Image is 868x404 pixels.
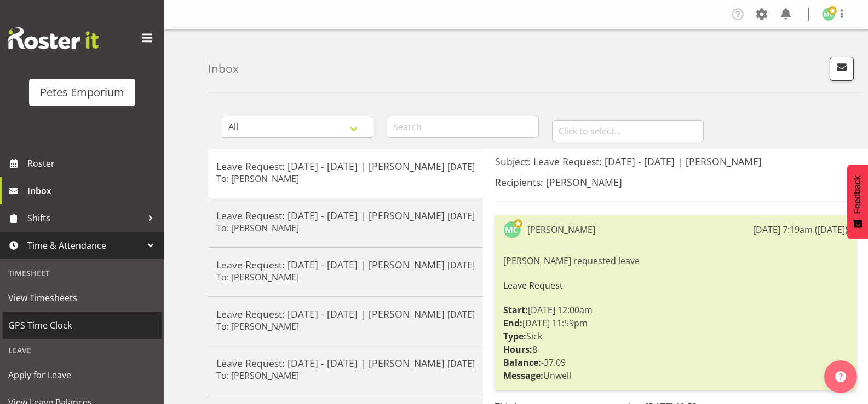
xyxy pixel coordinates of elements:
[8,27,99,49] img: Rosterit website logo
[503,221,521,238] img: melissa-cowen2635.jpg
[447,308,475,321] p: [DATE]
[503,330,526,342] strong: Type:
[847,165,868,239] button: Feedback - Show survey
[503,356,541,368] strong: Balance:
[503,280,848,290] h6: Leave Request
[216,308,475,320] h5: Leave Request: [DATE] - [DATE] | [PERSON_NAME]
[503,343,532,355] strong: Hours:
[753,223,848,236] div: [DATE] 7:19am ([DATE])
[3,361,162,389] a: Apply for Leave
[27,210,142,226] span: Shifts
[822,8,835,21] img: melissa-cowen2635.jpg
[8,290,156,306] span: View Timesheets
[3,262,162,284] div: Timesheet
[447,160,475,173] p: [DATE]
[208,62,239,75] h4: Inbox
[503,304,528,316] strong: Start:
[216,321,299,332] h6: To: [PERSON_NAME]
[216,357,475,369] h5: Leave Request: [DATE] - [DATE] | [PERSON_NAME]
[853,175,863,214] span: Feedback
[40,84,124,101] div: Petes Emporium
[216,272,299,283] h6: To: [PERSON_NAME]
[503,370,543,382] strong: Message:
[216,259,475,271] h5: Leave Request: [DATE] - [DATE] | [PERSON_NAME]
[216,173,299,184] h6: To: [PERSON_NAME]
[503,317,522,329] strong: End:
[495,155,856,167] h5: Subject: Leave Request: [DATE] - [DATE] | [PERSON_NAME]
[552,120,704,142] input: Click to select...
[8,317,156,333] span: GPS Time Clock
[527,223,595,236] div: [PERSON_NAME]
[447,259,475,272] p: [DATE]
[3,339,162,361] div: Leave
[503,251,848,385] div: [PERSON_NAME] requested leave [DATE] 12:00am [DATE] 11:59pm Sick 8 -37.09 Unwell
[835,371,846,382] img: help-xxl-2.png
[3,284,162,312] a: View Timesheets
[447,357,475,370] p: [DATE]
[216,223,299,233] h6: To: [PERSON_NAME]
[216,209,475,221] h5: Leave Request: [DATE] - [DATE] | [PERSON_NAME]
[8,367,156,383] span: Apply for Leave
[27,155,159,172] span: Roster
[3,312,162,339] a: GPS Time Clock
[495,176,856,188] h5: Recipients: [PERSON_NAME]
[387,116,538,138] input: Search
[216,160,475,172] h5: Leave Request: [DATE] - [DATE] | [PERSON_NAME]
[216,370,299,381] h6: To: [PERSON_NAME]
[27,183,159,199] span: Inbox
[447,209,475,223] p: [DATE]
[27,237,142,254] span: Time & Attendance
